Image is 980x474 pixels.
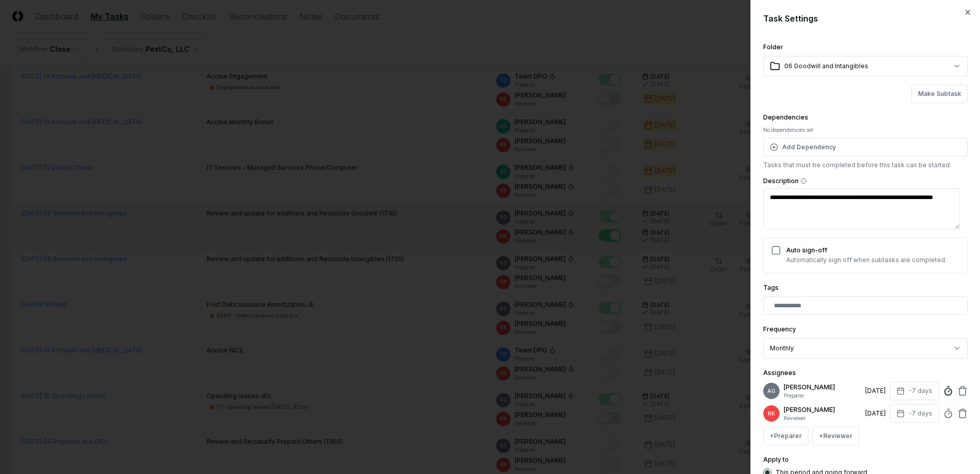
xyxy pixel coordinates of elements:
[784,383,861,392] p: [PERSON_NAME]
[763,325,796,333] label: Frequency
[763,12,968,25] h2: Task Settings
[763,284,779,291] label: Tags
[911,85,968,103] button: Make Subtask
[784,414,861,422] p: Reviewer
[763,138,968,156] button: Add Dependency
[768,410,775,418] span: RK
[801,178,807,184] button: Description
[890,382,939,400] button: -7 days
[865,386,886,396] div: [DATE]
[763,43,783,51] label: Folder
[786,246,827,254] label: Auto sign-off
[786,255,947,265] p: Automatically sign off when subtasks are completed.
[763,178,968,184] label: Description
[763,161,968,170] p: Tasks that must be completed before this task can be started.
[763,427,808,445] button: +Preparer
[784,405,861,414] p: [PERSON_NAME]
[784,392,861,400] p: Preparer
[763,113,808,121] label: Dependencies
[812,427,859,445] button: +Reviewer
[767,387,775,395] span: AG
[763,369,796,377] label: Assignees
[763,126,968,134] div: No dependencies set
[763,456,789,463] label: Apply to
[865,409,886,418] div: [DATE]
[890,404,939,423] button: -7 days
